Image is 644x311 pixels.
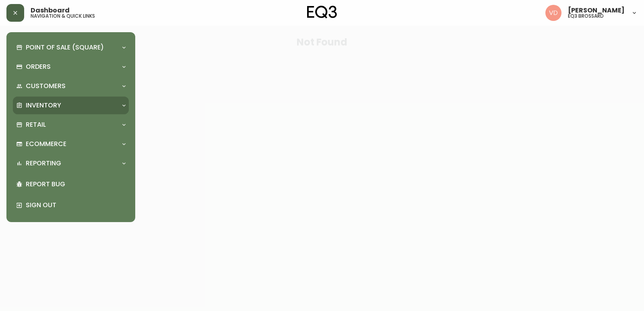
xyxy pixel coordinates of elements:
div: Sign Out [13,195,129,216]
p: Reporting [26,159,61,168]
img: 34cbe8de67806989076631741e6a7c6b [545,5,561,21]
p: Report Bug [26,180,126,189]
p: Orders [26,62,51,71]
p: Point of Sale (Square) [26,43,104,52]
div: Customers [13,77,129,95]
span: [PERSON_NAME] [568,7,625,14]
p: Inventory [26,101,61,110]
div: Ecommerce [13,135,129,153]
div: Inventory [13,97,129,114]
p: Customers [26,82,66,91]
p: Retail [26,120,46,129]
h5: navigation & quick links [31,14,95,19]
p: Sign Out [26,201,126,210]
p: Ecommerce [26,140,66,148]
div: Retail [13,116,129,134]
div: Reporting [13,154,129,172]
img: logo [307,6,337,19]
span: Dashboard [31,7,70,14]
div: Report Bug [13,174,129,195]
div: Point of Sale (Square) [13,39,129,56]
div: Orders [13,58,129,76]
h5: eq3 brossard [568,14,604,19]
